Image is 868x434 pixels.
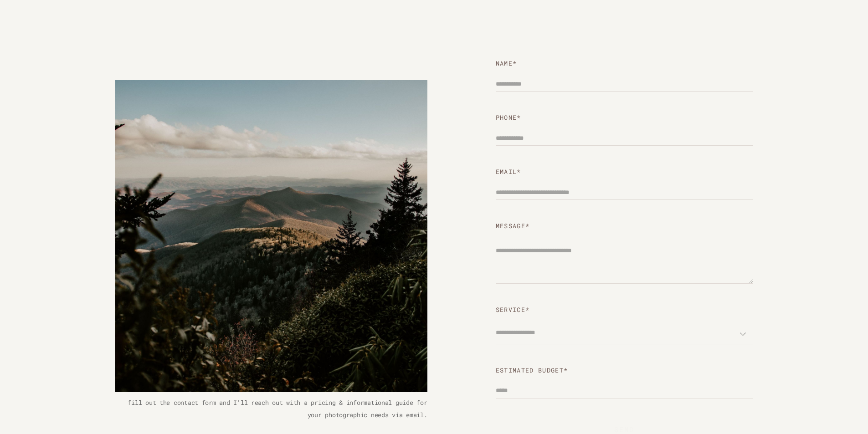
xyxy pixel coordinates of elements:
label: Name [496,58,753,69]
label: service [496,304,753,315]
label: Email [496,166,753,177]
label: phone [496,112,753,123]
label: Message [496,220,753,231]
label: estimated budget [496,365,753,376]
p: fill out the contact form and I'll reach out with a pricing & informational guide for your photog... [115,397,427,421]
